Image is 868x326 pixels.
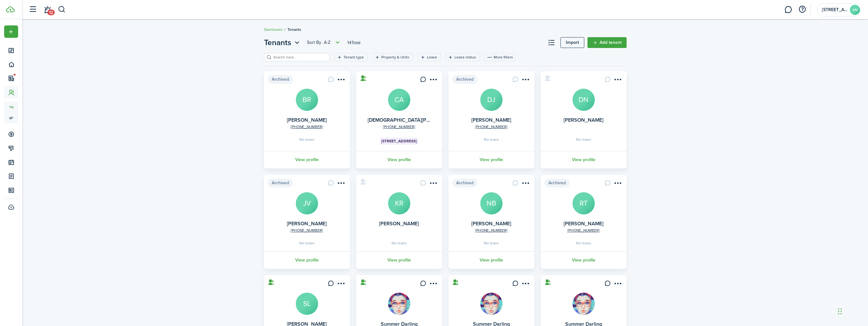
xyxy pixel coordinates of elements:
filter-tag-label: Property & Units [381,54,409,60]
a: [PHONE_NUMBER] [291,124,323,130]
a: tn [4,102,18,112]
span: No lease [299,241,315,245]
filter-tag: Open filter [335,53,368,61]
button: More filters [485,53,515,61]
filter-tag: Open filter [418,53,441,61]
a: sp [4,112,18,123]
filter-tag-label: Tenant type [344,54,364,60]
img: Summer Darling [480,293,503,315]
a: DJ [480,89,503,111]
a: BR [296,89,318,111]
a: [PERSON_NAME] [379,220,419,227]
img: Summer Darling [388,293,410,315]
span: Tenants [264,37,291,48]
button: Open menu [264,37,301,48]
button: Open menu [428,180,438,188]
a: Dashboard [264,27,282,32]
button: Open menu [336,76,346,85]
a: JV [296,192,318,214]
a: [PERSON_NAME] [564,116,603,124]
span: Archived [268,75,293,84]
a: View profile [448,151,535,168]
a: View profile [263,251,351,269]
span: Sort by [307,39,324,46]
a: CA [388,89,410,111]
a: [PHONE_NUMBER] [383,124,415,130]
span: No lease [299,138,315,141]
a: Import [560,37,584,48]
span: 12 [47,10,55,15]
span: Tenants [288,27,301,32]
button: Tenants [264,37,301,48]
button: Open menu [336,280,346,289]
span: Archived [452,179,477,187]
img: Summer Darling [573,293,595,315]
a: Add tenant [587,37,627,48]
a: View profile [355,151,443,168]
button: Open menu [613,180,623,188]
a: [PHONE_NUMBER] [567,228,600,233]
button: Sort byA-Z [307,39,342,46]
filter-tag: Open filter [372,53,413,61]
span: [STREET_ADDRESS] [381,138,417,144]
a: [PERSON_NAME] [564,220,603,227]
a: DN [573,89,595,111]
a: SL [296,293,318,315]
span: 4010 MAIN ST. S, LLC [822,8,847,12]
a: Notifications [41,2,53,18]
span: No lease [576,241,591,245]
span: Archived [545,179,570,187]
filter-tag: Open filter [446,53,480,61]
span: No lease [484,241,499,245]
filter-tag-label: Lease [427,54,437,60]
div: Drag [838,302,842,321]
a: [PERSON_NAME] [471,116,511,124]
button: Open menu [613,280,623,289]
header-page-total: 14 Total [347,39,360,46]
span: No lease [392,241,407,245]
button: Open resource center [797,4,808,15]
a: View profile [355,251,443,269]
a: [PERSON_NAME] [287,116,327,124]
input: Search here... [272,54,328,60]
button: Open menu [4,25,18,38]
button: Open menu [613,76,623,85]
filter-tag-label: Lease status [455,54,476,60]
span: Archived [452,75,477,84]
a: KR [388,192,410,214]
a: [PHONE_NUMBER] [475,228,507,233]
button: Open menu [520,280,531,289]
span: Archived [268,179,293,187]
a: [PERSON_NAME] [471,220,511,227]
span: A-Z [324,39,330,46]
button: Open sidebar [27,3,39,16]
a: View profile [540,151,628,168]
iframe: Chat Widget [762,257,868,326]
avatar-text: RT [573,192,595,214]
button: Open menu [428,280,438,289]
img: TenantCloud [6,6,15,12]
span: No lease [484,138,499,141]
a: [PHONE_NUMBER] [291,228,323,233]
a: [DEMOGRAPHIC_DATA][PERSON_NAME] [368,116,462,124]
a: [PHONE_NUMBER] [475,124,507,130]
a: [PERSON_NAME] [287,220,327,227]
avatar-text: 4M [850,5,860,15]
a: View profile [448,251,535,269]
a: View profile [540,251,628,269]
button: Open menu [520,180,531,188]
button: Open menu [520,76,531,85]
button: Search [58,4,66,15]
button: Open menu [307,39,342,46]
